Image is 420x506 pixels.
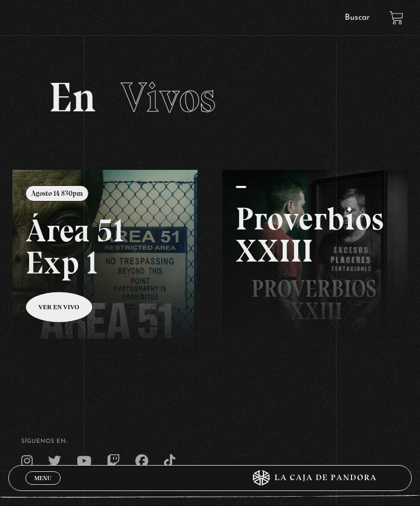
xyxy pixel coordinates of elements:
span: Vivos [121,73,216,122]
span: Menu [34,475,51,481]
h4: SÍguenos en: [21,439,399,444]
a: View your shopping cart [389,10,403,24]
h2: En [49,77,371,118]
a: Buscar [345,13,370,22]
span: Cerrar [31,484,55,491]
